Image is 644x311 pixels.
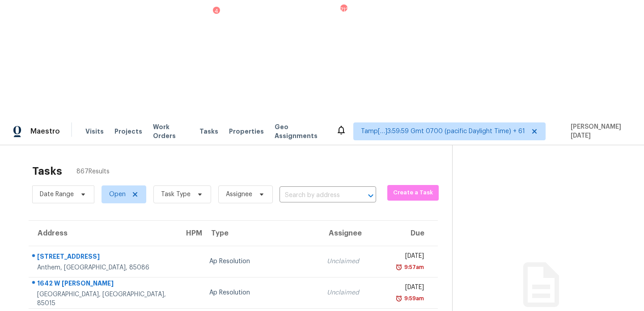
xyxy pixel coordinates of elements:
[209,257,313,266] div: Ap Resolution
[37,252,170,263] div: [STREET_ADDRESS]
[402,294,424,303] div: 9:59am
[567,122,631,140] span: [PERSON_NAME][DATE]
[177,221,202,246] th: HPM
[37,263,170,272] div: Anthem, [GEOGRAPHIC_DATA], 85086
[30,127,60,136] span: Maestro
[76,167,110,176] span: 867 Results
[395,294,402,303] img: Overdue Alarm Icon
[327,257,379,266] div: Unclaimed
[387,185,439,201] button: Create a Task
[392,188,434,198] span: Create a Task
[209,288,313,297] div: Ap Resolution
[361,127,525,136] span: Tamp[…]3:59:59 Gmt 0700 (pacific Daylight Time) + 61
[327,288,379,297] div: Unclaimed
[29,221,177,246] th: Address
[393,283,424,294] div: [DATE]
[395,263,402,272] img: Overdue Alarm Icon
[199,128,218,134] span: Tasks
[393,252,424,263] div: [DATE]
[109,190,126,199] span: Open
[32,167,62,176] h2: Tasks
[229,127,264,136] span: Properties
[226,190,252,199] span: Assignee
[202,221,320,246] th: Type
[161,190,191,199] span: Task Type
[37,279,170,290] div: 1642 W [PERSON_NAME]
[153,122,189,140] span: Work Orders
[37,290,170,308] div: [GEOGRAPHIC_DATA], [GEOGRAPHIC_DATA], 85015
[320,221,386,246] th: Assignee
[85,127,104,136] span: Visits
[364,189,377,202] button: Open
[402,263,424,272] div: 9:57am
[280,189,351,202] input: Search by address
[386,221,438,246] th: Due
[40,190,74,199] span: Date Range
[275,122,326,140] span: Geo Assignments
[114,127,142,136] span: Projects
